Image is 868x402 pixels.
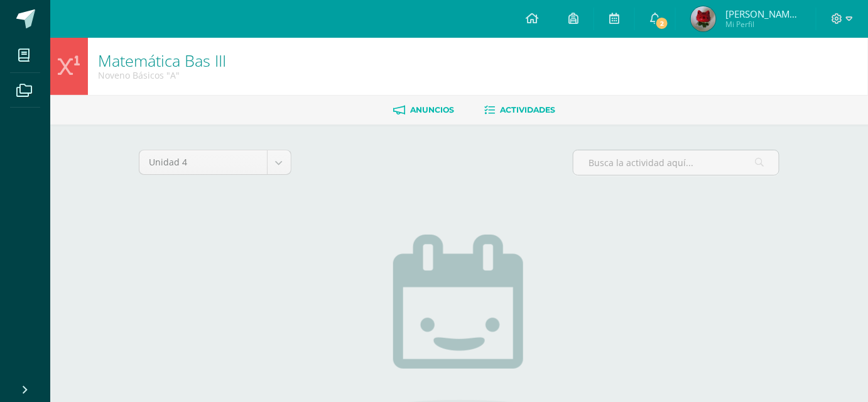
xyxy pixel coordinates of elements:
[98,69,226,81] div: Noveno Básicos 'A'
[149,150,258,174] span: Unidad 4
[573,150,779,175] input: Busca la actividad aquí...
[500,105,555,114] span: Actividades
[484,100,555,120] a: Actividades
[725,8,801,20] span: [PERSON_NAME] [PERSON_NAME]
[725,19,801,30] span: Mi Perfil
[139,150,291,174] a: Unidad 4
[98,50,226,71] a: Matemática Bas III
[393,100,454,120] a: Anuncios
[691,6,716,31] img: 53bca0dbb1463a79da423530a0daa3ed.png
[98,52,226,69] h1: Matemática Bas III
[655,16,669,30] span: 2
[410,105,454,114] span: Anuncios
